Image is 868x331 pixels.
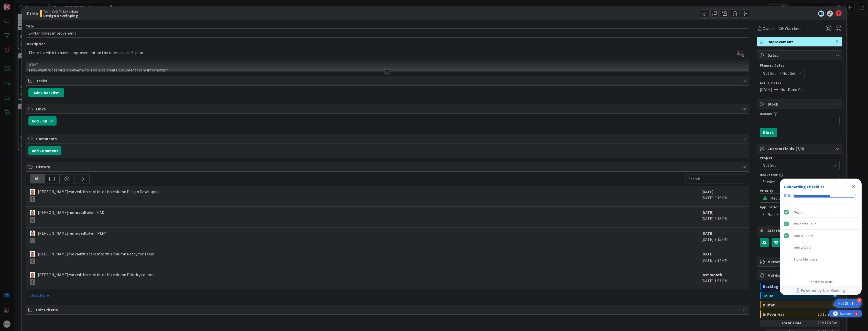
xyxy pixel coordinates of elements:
[760,172,778,177] label: Requester
[701,189,713,194] b: [DATE]
[28,50,746,56] p: There is a wish to have a improvement on the roles used in E-plan
[832,301,837,308] div: 0m
[780,204,862,276] div: Checklist items
[782,70,796,76] span: Not Set
[26,28,749,38] input: type card name here...
[838,301,858,306] div: Get Started
[763,283,818,290] div: Backlog
[782,286,859,295] a: Powered by UserGuiding
[736,49,743,56] img: aFRENjGlgB9LLysKmJthoUWiLzGd1NiZ.PNG
[38,230,106,243] span: [PERSON_NAME] token 'PLM'
[767,39,833,45] span: Improvement
[701,272,722,277] b: last month
[794,233,813,239] div: Add a Board
[782,218,860,230] div: Welcome Tour is complete.
[832,292,837,299] div: 0m
[801,287,845,294] span: Powered by UserGuiding
[28,116,57,126] button: Add Link
[68,272,81,277] b: moved
[767,101,833,107] span: Block
[767,272,833,278] span: Metrics
[763,292,832,299] div: To Do
[68,210,85,215] b: removed
[30,210,35,215] img: TJ
[28,88,64,97] button: Add Checklist
[794,221,816,227] div: Welcome Tour
[701,209,745,225] div: [DATE] 3:15 PM
[857,298,862,303] div: 2
[760,189,840,192] div: Priority
[38,251,154,264] span: [PERSON_NAME] this card into this column Ready for Team
[809,280,833,284] div: Do not show again
[767,259,833,265] span: Mirrors
[43,14,78,18] b: Design Developing
[770,194,828,202] span: Medium
[701,230,745,245] div: [DATE] 3:15 PM
[30,251,35,257] img: TJ
[686,174,745,183] input: Search...
[767,146,833,152] span: Custom Fields
[849,183,858,191] div: Close Checklist
[811,320,837,327] div: 20d 17h 5m
[701,272,745,287] div: [DATE] 1:57 PM
[763,311,818,318] div: In Progress
[38,272,155,285] span: [PERSON_NAME] this card into this column Priority column
[701,189,745,204] div: [DATE] 3:15 PM
[38,189,160,202] span: [PERSON_NAME] this card into this column Design Developing
[760,80,840,86] span: Actual Dates
[701,251,713,256] b: [DATE]
[760,156,840,160] div: Project
[701,231,713,236] b: [DATE]
[785,25,801,32] span: Watchers
[26,24,34,28] label: Title
[26,11,38,17] span: ID
[38,209,105,223] span: [PERSON_NAME] token 'CAD'
[760,128,777,137] button: Block
[794,244,811,251] div: Add a Card
[27,2,28,6] div: 2
[43,9,78,14] span: Team CAD/PLM Kanban
[760,205,840,209] div: Application (CAD/PLM)
[26,42,46,46] span: Description
[36,136,740,142] span: Comments
[30,292,745,298] a: Show More...
[782,254,860,265] div: Invite Members is incomplete.
[763,25,774,32] span: Owner
[780,179,862,295] div: Checklist Container
[818,311,837,318] div: 1d 15h 43m
[30,174,45,183] div: All
[760,86,772,92] span: [DATE]
[767,227,833,234] span: Attachments
[784,193,858,198] div: Checklist progress: 60%
[30,272,35,278] img: TJ
[782,230,860,241] div: Add a Board is complete.
[11,1,23,7] span: Support
[68,251,81,256] b: moved
[767,52,833,58] span: Dates
[36,164,740,170] span: History
[701,210,713,215] b: [DATE]
[763,162,828,169] span: Not Set
[760,111,772,116] label: Reason
[29,11,38,16] b: 1958
[68,189,81,194] b: moved
[784,184,824,190] div: Onboarding Checklist
[780,86,803,92] span: Not Done Yet
[701,251,745,266] div: [DATE] 3:14 PM
[780,286,862,295] div: Footer
[763,211,831,218] span: E-Plan, XPLM, Windchill
[782,242,860,253] div: Add a Card is incomplete.
[763,70,776,76] span: Not Set
[30,231,35,236] img: TJ
[28,146,61,155] button: Add Comment
[794,209,806,215] div: Sign Up
[30,189,35,195] img: TJ
[781,320,809,327] div: Total Time
[784,193,791,198] div: 60%
[36,307,740,313] span: Exit Criteria
[782,206,860,218] div: Sign Up is complete.
[796,146,804,151] span: ( 3/4 )
[760,63,840,68] span: Planned Dates
[834,299,862,308] div: Open Get Started checklist, remaining modules: 2
[68,231,85,236] b: removed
